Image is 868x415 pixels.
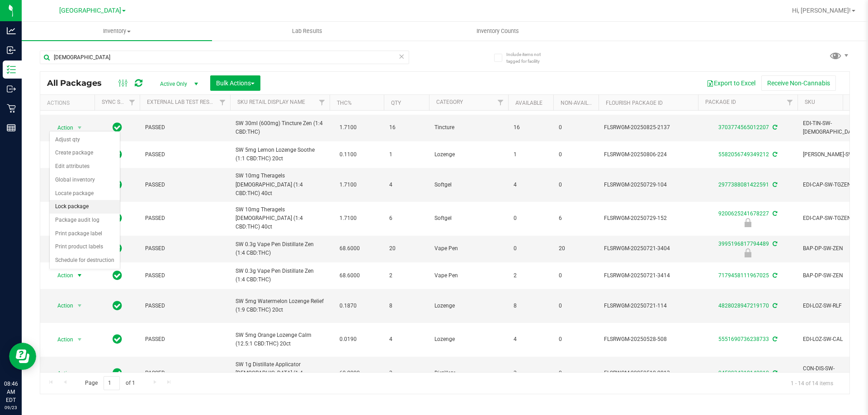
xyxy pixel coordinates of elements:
span: Sync from Compliance System [771,151,777,158]
span: Action [49,333,74,346]
span: In Sync [113,367,122,379]
span: 4 [389,335,424,344]
span: SW 0.3g Vape Pen Distillate Zen (1:4 CBD:THC) [236,267,324,284]
span: 1 [389,150,424,159]
span: 68.6000 [335,242,364,255]
a: Filter [783,95,797,110]
span: 0 [514,214,548,223]
span: In Sync [113,269,122,282]
li: Print package label [50,227,120,241]
a: 3703774565012207 [718,124,769,131]
span: 0 [559,123,593,132]
a: 7179458111967025 [718,272,769,279]
span: SW 10mg Theragels [DEMOGRAPHIC_DATA] (1:4 CBD:THC) 40ct [236,172,324,198]
input: Search Package ID, Item Name, SKU, Lot or Part Number... [40,51,409,64]
iframe: Resource center [9,343,36,370]
span: [GEOGRAPHIC_DATA] [59,7,121,14]
inline-svg: Outbound [7,84,16,93]
span: Sync from Compliance System [771,303,777,309]
span: 2 [389,271,424,280]
span: select [74,367,85,380]
a: 9200625241678227 [718,210,769,217]
a: 4828028947219170 [718,303,769,309]
span: 0 [514,244,548,253]
span: FLSRWGM-20250721-114 [604,302,693,310]
span: 1.7100 [335,121,361,134]
span: 0 [559,271,593,280]
span: Action [49,269,74,282]
inline-svg: Reports [7,123,16,132]
span: Lab Results [280,27,335,35]
a: Filter [215,95,230,110]
span: 20 [559,244,593,253]
li: Adjust qty [50,133,120,147]
span: 8 [389,302,424,310]
span: 68.6000 [335,269,364,282]
a: Filter [125,95,140,110]
span: Sync from Compliance System [771,272,777,279]
li: Edit attributes [50,160,120,173]
span: PASSED [145,150,225,159]
span: 4 [389,181,424,189]
span: 1.7100 [335,212,361,225]
span: Clear [398,51,405,62]
li: Create package [50,146,120,160]
a: 5551690736238733 [718,336,769,342]
span: FLSRWGM-20250729-152 [604,214,693,223]
span: Lozenge [434,302,503,310]
a: Category [436,99,463,105]
span: 1.7100 [335,178,361,191]
a: Inventory Counts [402,22,593,41]
span: SW 5mg Orange Lozenge Calm (12.5:1 CBD:THC) 20ct [236,331,324,348]
li: Locate package [50,187,120,201]
a: Flourish Package ID [606,100,663,106]
p: 09/23 [4,404,18,411]
span: Page of 1 [77,376,142,390]
span: FLSRWGM-20250721-3404 [604,244,693,253]
span: 0 [559,335,593,344]
span: FLSRWGM-20250729-104 [604,181,693,189]
button: Receive Non-Cannabis [761,75,836,91]
span: FLSRWGM-20250528-508 [604,335,693,344]
span: Sync from Compliance System [771,336,777,342]
li: Global inventory [50,173,120,187]
inline-svg: Inbound [7,46,16,55]
li: Package audit log [50,214,120,227]
div: Newly Received [697,218,799,227]
a: Available [515,100,542,106]
p: 08:46 AM EDT [4,380,18,404]
span: 2 [514,271,548,280]
li: Print product labels [50,240,120,254]
a: THC% [337,100,352,106]
li: Schedule for destruction [50,254,120,267]
span: Sync from Compliance System [771,370,777,376]
inline-svg: Analytics [7,26,16,35]
span: PASSED [145,369,225,378]
span: All Packages [47,78,111,88]
span: Inventory [22,27,212,35]
span: SW 30ml (600mg) Tincture Zen (1:4 CBD:THC) [236,119,324,136]
span: 0 [559,369,593,378]
span: 3 [389,369,424,378]
span: PASSED [145,302,225,310]
inline-svg: Inventory [7,65,16,74]
span: select [74,121,85,134]
span: 3 [514,369,548,378]
span: In Sync [113,299,122,312]
span: Distillate [434,369,503,378]
span: SW 10mg Theragels [DEMOGRAPHIC_DATA] (1:4 CBD:THC) 40ct [236,205,324,232]
span: FLSRWGM-20250512-2813 [604,369,693,378]
span: PASSED [145,214,225,223]
span: In Sync [113,121,122,134]
span: FLSRWGM-20250806-224 [604,150,693,159]
span: Inventory Counts [464,27,531,35]
span: FLSRWGM-20250825-2137 [604,123,693,132]
a: Non-Available [561,100,601,106]
span: select [74,333,85,346]
span: Softgel [434,214,503,223]
span: Action [49,299,74,312]
span: 69.2000 [335,367,364,380]
span: 0.0190 [335,333,361,346]
span: PASSED [145,181,225,189]
button: Bulk Actions [210,75,260,91]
